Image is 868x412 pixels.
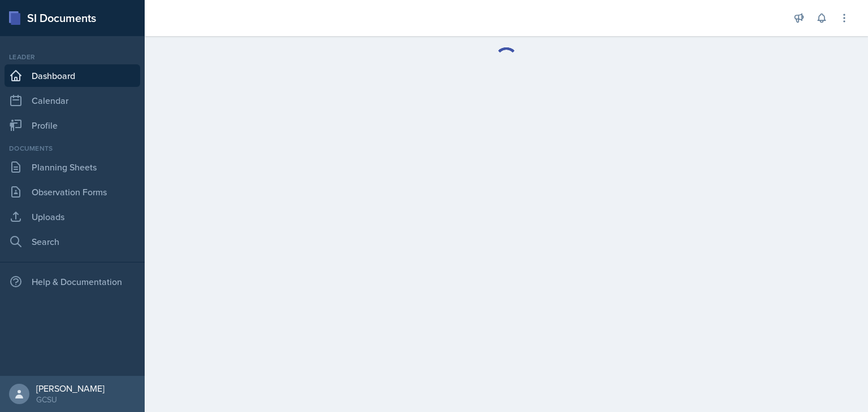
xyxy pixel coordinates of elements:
a: Uploads [5,205,140,228]
a: Search [5,230,140,253]
a: Calendar [5,89,140,112]
a: Profile [5,114,140,137]
div: Help & Documentation [5,270,140,293]
div: Leader [5,52,140,62]
div: Documents [5,143,140,154]
a: Observation Forms [5,181,140,203]
a: Dashboard [5,64,140,87]
div: [PERSON_NAME] [36,383,105,394]
a: Planning Sheets [5,156,140,178]
div: GCSU [36,394,105,405]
